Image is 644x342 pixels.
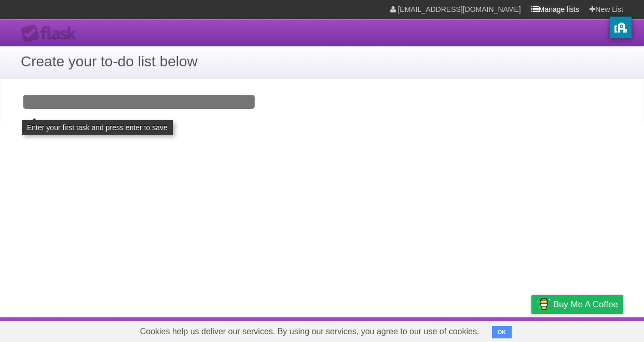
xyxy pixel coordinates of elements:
span: Cookies help us deliver our services. By using our services, you agree to our use of cookies. [130,321,490,342]
a: Suggest a feature [558,320,623,339]
div: Flask [21,24,83,43]
button: OK [492,326,512,338]
a: Developers [428,320,470,339]
a: Terms [483,320,505,339]
img: Buy me a coffee [537,295,551,313]
a: About [393,320,415,339]
a: Buy me a coffee [531,295,623,314]
span: Buy me a coffee [553,295,618,313]
a: Privacy [518,320,545,339]
h1: Create your to-do list below [21,51,623,73]
button: privacy banner [610,17,632,38]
